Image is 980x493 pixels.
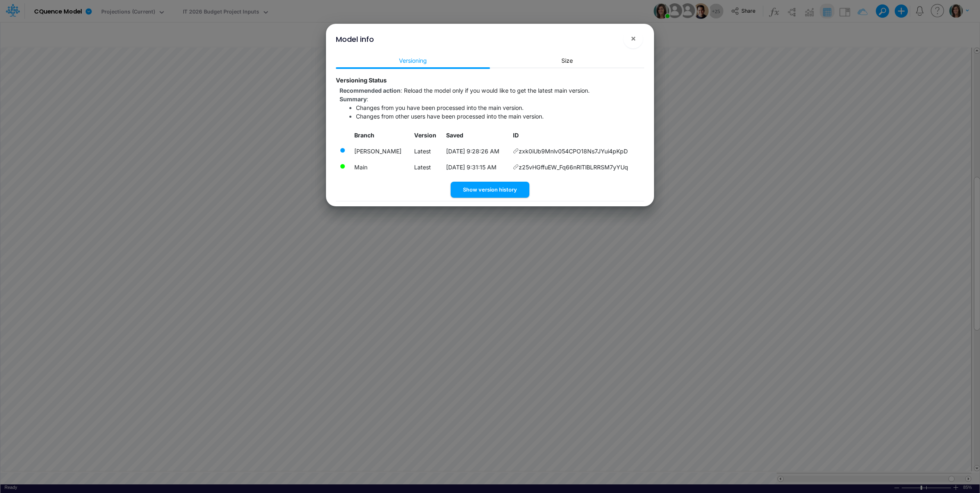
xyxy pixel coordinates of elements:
span: : [340,87,590,94]
td: Latest [410,159,443,175]
a: Versioning [336,53,490,68]
strong: Versioning Status [336,77,387,84]
td: Local date/time when this version was saved [443,159,510,175]
th: Version [410,128,443,144]
strong: Summary [340,96,367,103]
td: Latest [410,143,443,159]
span: Reload the model only if you would like to get the latest main version. [404,87,590,94]
span: Changes from other users have been processed into the main version. [356,113,544,120]
span: Copy hyperlink to this version of the model [513,163,519,171]
td: Latest merged version [351,159,410,175]
span: Changes from you have been processed into the main version. [356,104,524,111]
th: Local date/time when this version was saved [443,128,510,144]
th: Branch [351,128,410,144]
td: z25vHGffuEW_Fq66nRlTlBLRRSM7yYUq [509,159,644,175]
button: Show version history [451,182,529,198]
td: Local date/time when this version was saved [443,143,510,159]
span: × [631,33,636,43]
div: Model info [336,34,374,45]
div: There are no pending changes currently being processed [340,163,346,169]
td: Model version currently loaded [351,143,410,159]
button: Close [623,29,643,48]
span: Copy hyperlink to this version of the model [513,147,519,155]
span: zxk0iUb9Mnlv054CPO18Ns7JYui4pKpD [519,147,628,155]
strong: Recommended action [340,87,401,94]
div: : [340,95,644,103]
a: Size [490,53,644,68]
th: ID [509,128,644,144]
div: The changes in this model version have been processed into the latest main version [340,147,346,153]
